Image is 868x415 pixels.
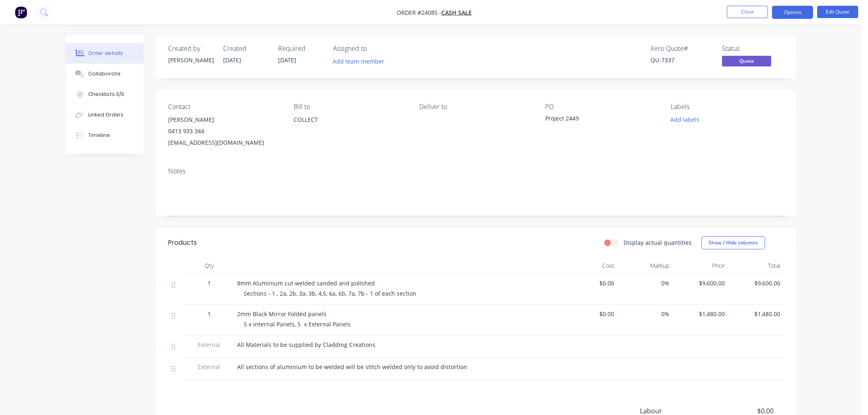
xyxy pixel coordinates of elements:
[441,9,472,16] a: CASH SALE
[701,236,765,249] button: Show / Hide columns
[817,6,858,18] button: Edit Quote
[562,258,617,274] div: Cost
[88,132,110,139] div: Timeline
[168,125,281,137] div: 0413 933 344
[545,103,658,111] div: PO
[673,258,728,274] div: Price
[237,363,467,371] span: All sections of aluminium to be welded will be stitch welded only to avoid distortion
[237,310,327,318] span: 2mm Black Mirror Folded panels
[168,167,783,175] div: Notes
[397,9,441,16] span: Order #24085 -
[237,279,375,287] span: 8mm Aluminium cut welded sanded and polished
[731,279,780,287] span: $9,600.00
[223,45,268,52] div: Created
[278,56,296,64] span: [DATE]
[88,70,121,78] div: Collaborate
[294,114,406,125] div: COLLECT
[419,103,532,111] div: Deliver to
[772,6,813,19] button: Options
[168,137,281,148] div: [EMAIL_ADDRESS][DOMAIN_NAME]
[223,56,241,64] span: [DATE]
[328,56,388,67] button: Add team member
[244,290,416,297] span: Sections - 1 , 2a, 2b, 3a, 3b, 4,5, 6a, 6b, 7a, 7b - 1 of each section
[621,279,669,287] span: 0%
[168,114,281,125] div: [PERSON_NAME]
[621,310,669,318] span: 0%
[727,6,768,18] button: Close
[66,84,144,105] button: Checklists 0/0
[722,56,771,68] button: Quote
[168,114,281,148] div: [PERSON_NAME]0413 933 344[EMAIL_ADDRESS][DOMAIN_NAME]
[294,103,406,111] div: Bill to
[188,363,231,371] span: External
[15,6,27,18] img: Factory
[676,310,725,318] span: $1,480.00
[88,91,124,98] div: Checklists 0/0
[333,56,389,67] button: Add team member
[565,279,614,287] span: $0.00
[168,45,213,52] div: Created by
[66,125,144,146] button: Timeline
[545,114,648,125] div: Project 2449
[731,310,780,318] span: $1,480.00
[208,310,211,318] span: 1
[722,56,771,66] span: Quote
[624,238,692,247] label: Display actual quantities
[651,56,712,64] div: QU-7337
[237,341,375,349] span: All Materials to be supplied by Cladding Creations
[168,56,213,64] div: [PERSON_NAME]
[676,279,725,287] span: $9,600.00
[728,258,783,274] div: Total
[565,310,614,318] span: $0.00
[722,45,783,52] div: Status
[294,114,406,140] div: COLLECT
[278,45,323,52] div: Required
[666,114,704,125] button: Add labels
[208,279,211,287] span: 1
[168,238,197,248] div: Products
[651,45,712,52] div: Xero Quote #
[88,111,123,119] div: Linked Orders
[333,45,415,52] div: Assigned to
[617,258,673,274] div: Markup
[88,50,123,57] div: Order details
[66,64,144,84] button: Collaborate
[185,258,234,274] div: Qty
[188,340,231,349] span: External
[671,103,783,111] div: Labels
[168,103,281,111] div: Contact
[244,320,351,328] span: 5 x internal Panels, 5 x External Panels
[66,43,144,64] button: Order details
[66,105,144,125] button: Linked Orders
